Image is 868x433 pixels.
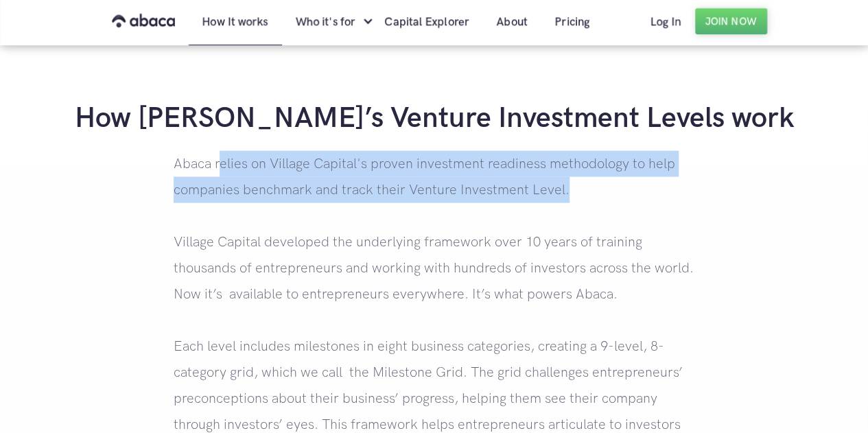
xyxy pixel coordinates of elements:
[695,8,767,34] a: Join Now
